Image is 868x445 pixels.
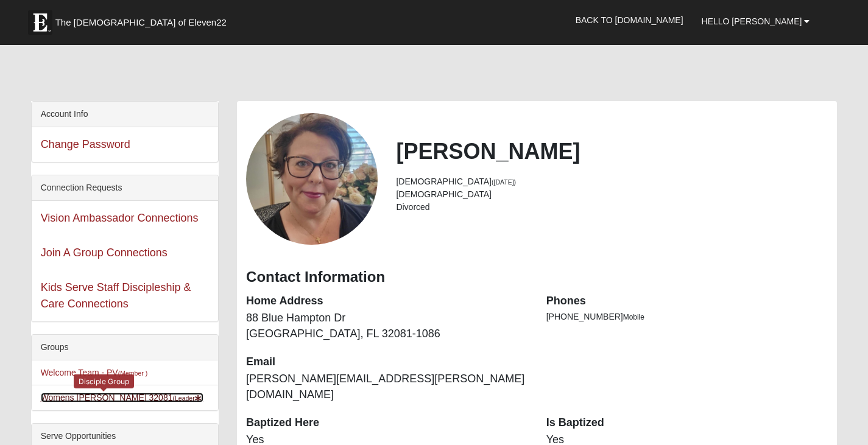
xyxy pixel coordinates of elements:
div: Disciple Group [74,374,134,388]
span: Hello [PERSON_NAME] [702,16,802,26]
li: [PHONE_NUMBER] [546,310,828,323]
span: Mobile [623,313,644,321]
a: Join A Group Connections [41,247,168,259]
h2: [PERSON_NAME] [396,138,828,164]
li: [DEMOGRAPHIC_DATA] [396,188,828,201]
a: Kids Serve Staff Discipleship & Care Connections [41,281,191,310]
small: ([DATE]) [492,178,516,186]
h3: Contact Information [246,268,828,286]
a: Welcome Team - PV(Member ) [41,368,148,377]
div: Connection Requests [32,175,218,201]
dt: Phones [546,293,828,309]
a: Back to [DOMAIN_NAME] [566,5,693,35]
a: Hello [PERSON_NAME] [693,6,819,37]
dd: [PERSON_NAME][EMAIL_ADDRESS][PERSON_NAME][DOMAIN_NAME] [246,371,528,402]
a: Change Password [41,138,130,150]
li: [DEMOGRAPHIC_DATA] [396,175,828,188]
small: (Leader ) [172,394,203,402]
li: Divorced [396,201,828,214]
a: The [DEMOGRAPHIC_DATA] of Eleven22 [22,4,266,35]
dt: Email [246,354,528,370]
dt: Home Address [246,293,528,309]
img: Eleven22 logo [28,10,52,35]
a: View Fullsize Photo [246,113,378,245]
span: The [DEMOGRAPHIC_DATA] of Eleven22 [55,16,227,29]
dt: Baptized Here [246,415,528,431]
small: (Member ) [118,370,147,377]
div: Account Info [32,102,218,127]
a: Vision Ambassador Connections [41,212,199,224]
div: Groups [32,335,218,360]
a: Womens [PERSON_NAME] 32081(Leader) [41,393,204,402]
dt: Is Baptized [546,415,828,431]
dd: 88 Blue Hampton Dr [GEOGRAPHIC_DATA], FL 32081-1086 [246,310,528,342]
